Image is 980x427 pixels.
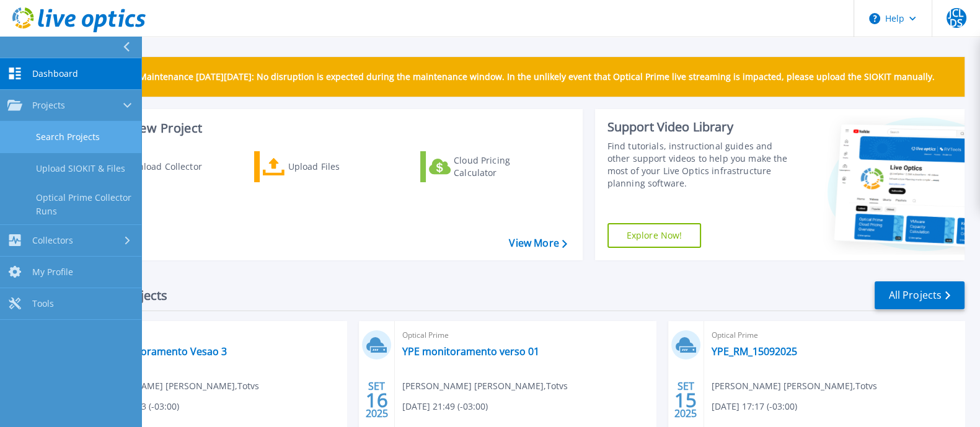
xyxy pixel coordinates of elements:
[875,281,965,309] a: All Projects
[509,237,567,249] a: View More
[712,379,877,393] span: [PERSON_NAME] [PERSON_NAME] , Totvs
[712,400,797,413] span: [DATE] 17:17 (-03:00)
[365,377,389,423] div: SET 2025
[32,235,73,246] span: Collectors
[94,379,259,393] span: [PERSON_NAME] [PERSON_NAME] , Totvs
[88,151,226,182] a: Download Collector
[88,121,567,135] h3: Start a New Project
[454,154,553,179] div: Cloud Pricing Calculator
[32,266,73,278] span: My Profile
[402,328,648,342] span: Optical Prime
[607,223,702,248] a: Explore Now!
[402,345,539,358] a: YPE monitoramento verso 01
[92,72,935,82] p: Scheduled Maintenance [DATE][DATE]: No disruption is expected during the maintenance window. In t...
[32,68,78,79] span: Dashboard
[94,345,227,358] a: YPE Monitoramento Vesao 3
[947,8,966,28] span: JCLDS
[674,377,697,423] div: SET 2025
[607,140,793,190] div: Find tutorials, instructional guides and other support videos to help you make the most of your L...
[420,151,558,182] a: Cloud Pricing Calculator
[712,345,797,358] a: YPE_RM_15092025
[120,154,219,179] div: Download Collector
[32,100,65,111] span: Projects
[402,379,568,393] span: [PERSON_NAME] [PERSON_NAME] , Totvs
[366,395,388,405] span: 16
[712,328,957,342] span: Optical Prime
[32,298,54,309] span: Tools
[288,154,387,179] div: Upload Files
[607,119,793,135] div: Support Video Library
[94,328,339,342] span: Optical Prime
[674,395,697,405] span: 15
[402,400,488,413] span: [DATE] 21:49 (-03:00)
[254,151,392,182] a: Upload Files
